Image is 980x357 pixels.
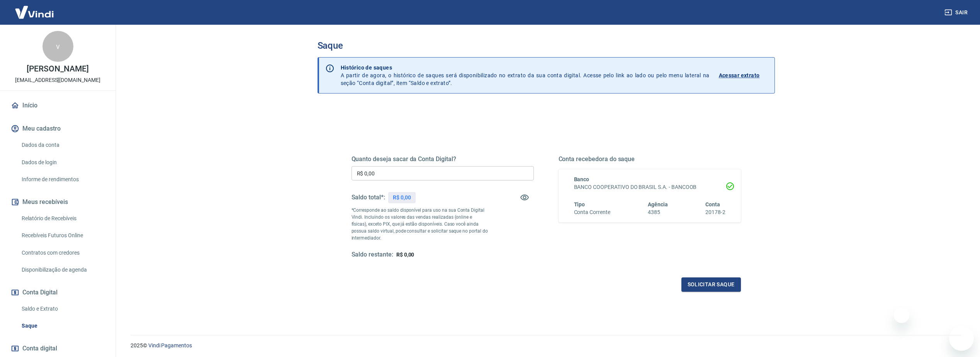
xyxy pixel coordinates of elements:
a: Dados da conta [19,137,106,153]
button: Solicitar saque [681,277,741,292]
a: Conta digital [9,340,106,357]
a: Início [9,97,106,114]
button: Sair [943,5,971,20]
h5: Saldo restante: [352,251,393,259]
a: Saldo e Extrato [19,301,106,317]
h6: Conta Corrente [574,208,610,216]
a: Disponibilização de agenda [19,262,106,278]
span: Banco [574,176,589,182]
h3: Saque [318,40,775,51]
img: Vindi [9,0,59,24]
a: Vindi Pagamentos [148,342,192,348]
h6: 20178-2 [705,208,725,216]
a: Dados de login [19,155,106,170]
p: A partir de agora, o histórico de saques será disponibilizado no extrato da sua conta digital. Ac... [341,64,710,87]
h5: Quanto deseja sacar da Conta Digital? [352,155,534,163]
button: Conta Digital [9,284,106,301]
h6: 4385 [648,208,668,216]
h5: Saldo total*: [352,194,385,201]
h6: BANCO COOPERATIVO DO BRASIL S.A. - BANCOOB [574,183,725,191]
p: R$ 0,00 [393,194,411,202]
button: Meu cadastro [9,120,106,137]
a: Contratos com credores [19,245,106,261]
span: Tipo [574,201,585,207]
span: R$ 0,00 [396,252,414,258]
a: Acessar extrato [719,64,768,87]
a: Saque [19,318,106,334]
p: *Corresponde ao saldo disponível para uso na sua Conta Digital Vindi. Incluindo os valores das ve... [352,207,488,241]
span: Conta digital [22,343,57,354]
iframe: Fechar mensagem [894,308,909,323]
h5: Conta recebedora do saque [559,155,741,163]
span: Agência [648,201,668,207]
a: Informe de rendimentos [19,172,106,187]
p: Acessar extrato [719,71,760,79]
p: [EMAIL_ADDRESS][DOMAIN_NAME] [15,76,100,84]
a: Relatório de Recebíveis [19,211,106,226]
button: Meus recebíveis [9,194,106,211]
div: v [42,31,73,62]
a: Recebíveis Futuros Online [19,228,106,243]
p: [PERSON_NAME] [27,65,88,73]
p: 2025 © [131,342,961,350]
iframe: Botão para abrir a janela de mensagens [949,326,974,351]
span: Conta [705,201,720,207]
p: Histórico de saques [341,64,710,71]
